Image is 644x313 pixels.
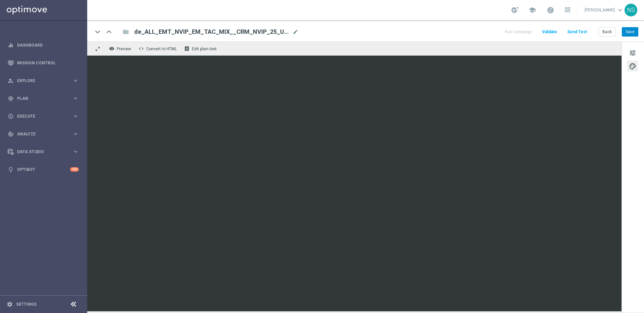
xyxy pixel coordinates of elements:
i: gps_fixed [8,96,14,102]
span: school [529,6,536,14]
i: remove_red_eye [109,46,114,51]
div: +10 [70,167,79,172]
i: keyboard_arrow_right [72,77,79,84]
button: track_changes Analyze keyboard_arrow_right [7,131,79,137]
button: Mission Control [7,60,79,66]
button: equalizer Dashboard [7,43,79,48]
span: Convert to HTML [146,47,177,51]
button: Send Test [566,27,588,37]
button: receipt Edit plain text [182,44,220,53]
i: keyboard_arrow_right [72,131,79,137]
span: de_ALL_EMT_NVIP_EM_TAC_MIX__CRM_NVIP_25_UPDATE_PHONE_NUMBER_250818 [134,28,290,36]
button: code Convert to HTML [137,44,180,53]
div: Explore [8,78,72,84]
div: NS [625,4,637,16]
div: Data Studio [8,149,72,155]
i: receipt [184,46,190,51]
div: Execute [8,113,72,119]
span: mode_edit [292,29,299,35]
div: Optibot [8,161,79,178]
button: play_circle_outline Execute keyboard_arrow_right [7,114,79,119]
i: settings [7,301,13,307]
i: equalizer [8,42,14,48]
i: keyboard_arrow_right [72,148,79,155]
button: lightbulb Optibot +10 [7,167,79,172]
span: Edit plain text [192,47,217,51]
a: Settings [16,302,37,306]
a: Optibot [17,161,70,178]
button: Save [622,27,638,37]
button: tune [627,47,638,58]
span: palette [629,62,636,71]
span: Explore [17,79,72,83]
i: keyboard_arrow_right [72,113,79,119]
i: track_changes [8,131,14,137]
i: keyboard_arrow_right [72,95,79,102]
a: Mission Control [17,54,79,72]
button: person_search Explore keyboard_arrow_right [7,78,79,83]
span: Plan [17,97,72,101]
i: person_search [8,78,14,84]
button: Back [599,27,615,37]
a: [PERSON_NAME]keyboard_arrow_down [584,5,625,15]
span: Analyze [17,132,72,136]
button: gps_fixed Plan keyboard_arrow_right [7,96,79,101]
div: Mission Control [8,54,79,72]
span: tune [629,49,636,57]
button: Data Studio keyboard_arrow_right [7,149,79,154]
button: palette [627,61,638,71]
span: Validate [542,29,557,34]
span: Preview [117,47,131,51]
i: play_circle_outline [8,113,14,119]
button: Validate [541,27,558,37]
div: Dashboard [8,36,79,54]
button: remove_red_eye Preview [107,44,134,53]
span: keyboard_arrow_down [616,6,624,14]
div: Plan [8,96,72,102]
span: code [139,46,144,51]
a: Dashboard [17,36,79,54]
span: Execute [17,114,72,118]
span: Data Studio [17,150,72,154]
div: Analyze [8,131,72,137]
i: lightbulb [8,167,14,173]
